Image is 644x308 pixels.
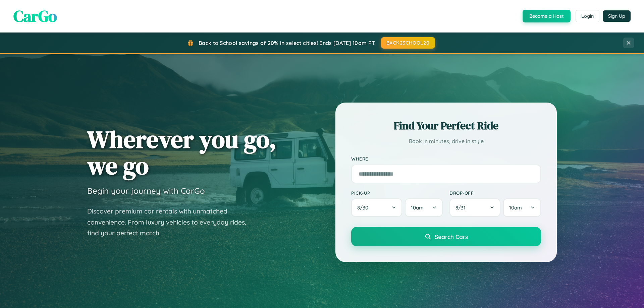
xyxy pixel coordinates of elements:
span: 8 / 30 [357,204,372,211]
span: Back to School savings of 20% in select cities! Ends [DATE] 10am PT. [199,40,376,46]
span: 8 / 31 [455,204,469,211]
span: 10am [411,204,424,211]
button: 8/31 [449,198,500,217]
label: Drop-off [449,190,541,196]
h1: Wherever you go, we go [87,126,276,179]
h2: Find Your Perfect Ride [351,118,541,133]
button: Search Cars [351,227,541,246]
p: Discover premium car rentals with unmatched convenience. From luxury vehicles to everyday rides, ... [87,206,255,239]
button: 8/30 [351,198,402,217]
h3: Begin your journey with CarGo [87,186,205,196]
button: BACK2SCHOOL20 [381,37,435,49]
span: CarGo [13,5,57,27]
span: 10am [509,204,522,211]
button: 10am [405,198,443,217]
span: Search Cars [435,233,468,240]
button: Sign Up [603,10,631,22]
p: Book in minutes, drive in style [351,136,541,146]
button: 10am [503,198,541,217]
label: Where [351,156,541,162]
button: Become a Host [523,10,571,22]
label: Pick-up [351,190,443,196]
button: Login [576,10,599,22]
